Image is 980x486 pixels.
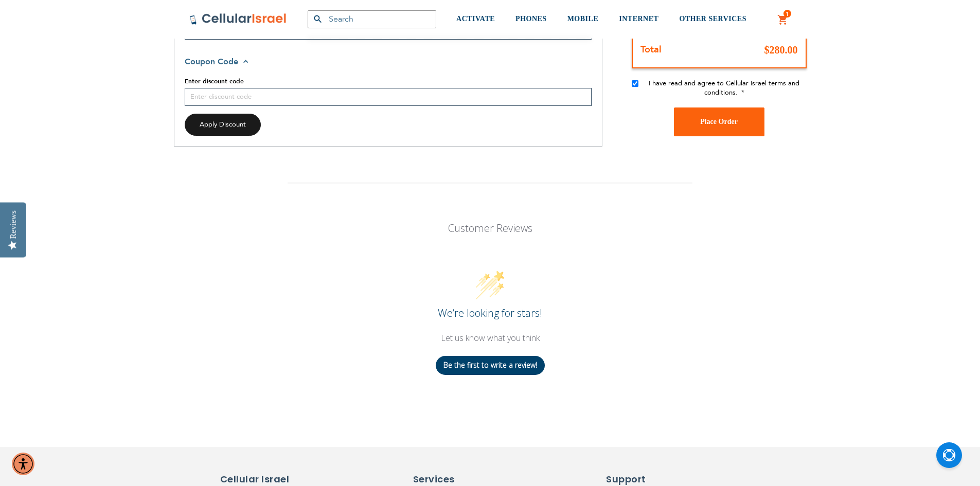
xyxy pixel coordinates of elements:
button: Place Order [674,107,764,136]
img: Cellular Israel Logo [189,13,287,25]
span: $280.00 [764,44,798,56]
p: Customer Reviews [389,221,592,235]
span: Place Order [700,118,738,125]
input: Search [308,10,436,28]
span: PHONES [515,15,547,23]
a: 1 [777,14,789,26]
h6: Support [606,473,667,486]
button: Be the first to write a review! [436,356,545,375]
div: Accessibility Menu [12,453,34,475]
div: We’re looking for stars! [288,306,692,320]
input: Enter discount code [185,88,592,106]
span: 1 [786,10,789,18]
h6: Cellular Israel [220,473,308,486]
span: I have read and agree to Cellular Israel terms and conditions. [649,79,799,97]
span: OTHER SERVICES [679,15,746,23]
h6: Services [413,473,501,486]
div: Reviews [9,210,18,239]
div: Let us know what you think [288,332,692,344]
span: Apply Discount [200,120,246,129]
span: Enter discount code [185,77,244,85]
strong: Total [640,43,662,56]
span: ACTIVATE [456,15,495,23]
span: MOBILE [567,15,599,23]
span: INTERNET [619,15,658,23]
span: Coupon Code [185,56,238,67]
button: Apply Discount [185,114,261,136]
